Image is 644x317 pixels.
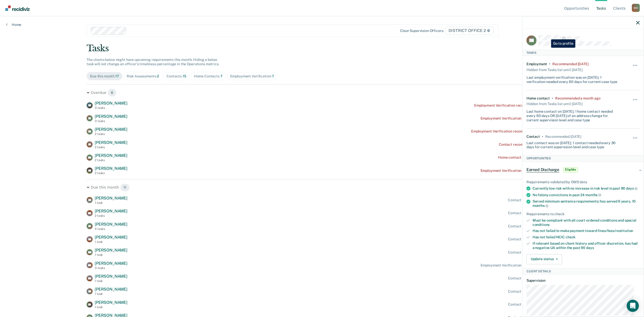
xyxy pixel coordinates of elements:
div: Home contact [526,96,550,101]
div: Contacts [167,74,186,78]
div: Overdue [87,89,557,97]
div: 2 tasks [95,145,127,149]
span: [PERSON_NAME] [95,196,127,201]
span: fines/fees/restitution [598,229,633,233]
span: months [533,204,549,208]
span: days [626,187,637,191]
div: Risk Assessments [127,74,159,78]
div: Last home contact on [DATE]; 1 home contact needed every 60 days OR [DATE] of an address change f... [526,108,621,122]
div: 1 task [95,201,127,205]
div: Home Contacts [194,74,223,78]
div: W D [632,4,640,12]
div: 2 tasks [95,158,127,162]
div: Contact [526,135,540,139]
span: 2 [157,74,159,78]
span: [PERSON_NAME] [95,248,127,253]
div: 3 tasks [95,119,127,123]
div: 3 tasks [95,106,127,110]
div: Employment Verification recommended a month ago [471,129,557,134]
div: 1 task [95,279,127,283]
div: Hidden from Tasks list until [DATE] [526,101,583,108]
dt: Supervision [526,278,640,283]
div: Contact recommended [DATE] [508,198,557,202]
span: Eligible [563,167,578,172]
span: 7 [220,74,223,78]
div: Contact recommended [DATE] [508,276,557,280]
span: The clients below might have upcoming requirements this month. Hiding a below task will not chang... [87,58,219,66]
div: 2 tasks [95,132,127,136]
span: 7 [272,74,274,78]
div: • [542,135,543,139]
span: [PERSON_NAME] [95,300,127,305]
span: conditions [533,223,550,227]
div: Opportunities [522,156,644,162]
button: Update status [526,254,562,264]
div: Contact recommended [DATE] [508,250,557,255]
div: 1 task [95,292,127,296]
div: 4 tasks [95,227,127,231]
span: [PERSON_NAME] [95,222,127,227]
div: Recommended in 5 days [545,135,581,139]
div: Has not failed to make payment toward [533,229,640,233]
span: [PERSON_NAME] [95,114,127,119]
span: [PERSON_NAME] [95,153,127,158]
div: Home contact recommended [DATE] [498,155,557,160]
div: Contact recommended [DATE] [508,302,557,307]
div: Contact recommended a month ago [499,142,557,147]
span: [PERSON_NAME] [95,166,127,171]
span: [PERSON_NAME] [95,209,127,213]
span: 6 [108,89,117,97]
span: [PERSON_NAME] [95,235,127,240]
div: Employment Verification recommended [DATE] [481,116,557,121]
div: 2 tasks [95,214,127,218]
div: Requirements to check [526,212,640,216]
span: [PERSON_NAME] [95,101,127,106]
div: Recommended a month ago [555,96,601,101]
div: Contact recommended [DATE] [508,211,557,215]
div: Last employment verification was on [DATE]; 1 verification needed every 60 days for current case ... [526,74,621,84]
div: Employment Verification recommended a year ago [474,103,557,108]
span: 17 [115,74,119,78]
span: check [566,235,575,239]
button: Profile dropdown button [632,4,640,12]
div: Must be compliant with all court-ordered conditions and special [533,218,640,227]
div: Earned DischargeEligible [522,162,644,178]
div: If relevant based on client history and officer discretion, has had a negative UA within the past 90 [533,241,640,250]
div: Due this month [90,74,119,78]
div: Tasks [522,50,644,56]
span: DISTRICT OFFICE 2 [445,27,493,35]
div: Has not failed NCIC [533,235,640,240]
div: Employment [526,62,547,66]
div: Currently low risk with no increase in risk level in past 90 [533,186,640,191]
span: 15 [183,74,186,78]
span: Earned Discharge [526,167,559,172]
div: Employment Verification recommended [DATE] [481,263,557,268]
div: Recommended 2 months ago [552,62,588,66]
div: Served minimum sentence requirements: has served 6 years, 10 [533,199,640,208]
span: [PERSON_NAME] [95,287,127,292]
div: Contact recommended [DATE] [508,289,557,294]
div: Contact recommended [DATE] [508,224,557,228]
span: [PERSON_NAME] [95,261,127,266]
span: [PERSON_NAME] [95,274,127,279]
img: Recidiviz [5,5,30,11]
span: [PERSON_NAME] [95,140,127,145]
div: Hidden from Tasks list until [DATE] [526,66,583,74]
div: Employment Verification [230,74,274,78]
div: Last contact was on [DATE]; 1 contact needed every 30 days for current supervision level and case... [526,139,621,149]
div: Requirements validated by OMS data [526,180,640,184]
a: Home [6,22,21,27]
div: Tasks [87,43,557,54]
span: months [585,193,601,197]
div: Open Intercom Messenger [627,300,639,312]
div: 1 task [95,240,127,244]
div: 1 task [95,253,127,257]
div: 1 task [95,305,127,309]
div: Contact recommended [DATE] [508,237,557,241]
div: Clear supervision officers [400,29,443,33]
div: Due this month [87,183,557,192]
div: Client Details [522,268,644,274]
div: • [549,62,551,66]
span: 11 [120,183,130,192]
div: 2 tasks [95,171,127,175]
